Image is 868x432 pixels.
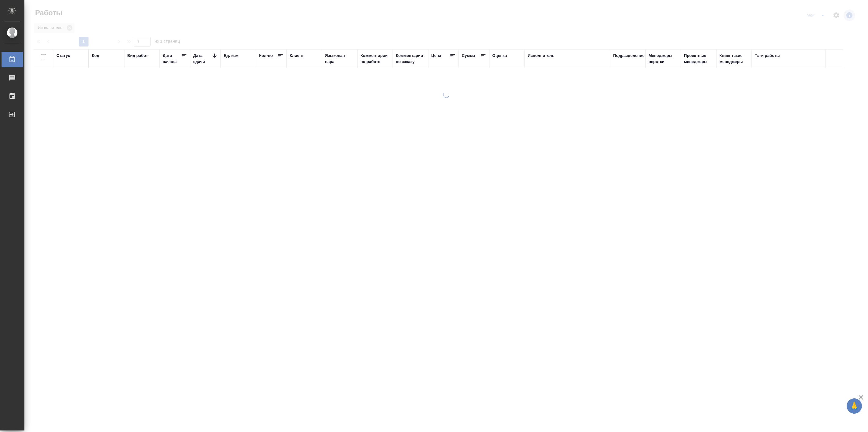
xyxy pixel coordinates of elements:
[528,53,555,59] div: Исполнитель
[719,53,749,65] div: Клиентские менеджеры
[492,53,507,59] div: Оценка
[649,53,678,65] div: Менеджеры верстки
[290,53,304,59] div: Клиент
[847,398,862,414] button: 🙏
[849,400,859,412] span: 🙏
[684,53,713,65] div: Проектные менеджеры
[259,53,273,59] div: Кол-во
[613,53,645,59] div: Подразделение
[755,53,780,59] div: Тэги работы
[56,53,70,59] div: Статус
[92,53,99,59] div: Код
[224,53,239,59] div: Ед. изм
[462,53,475,59] div: Сумма
[360,53,390,65] div: Комментарии по работе
[396,53,425,65] div: Комментарии по заказу
[127,53,148,59] div: Вид работ
[431,53,441,59] div: Цена
[163,53,181,65] div: Дата начала
[325,53,354,65] div: Языковая пара
[193,53,212,65] div: Дата сдачи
